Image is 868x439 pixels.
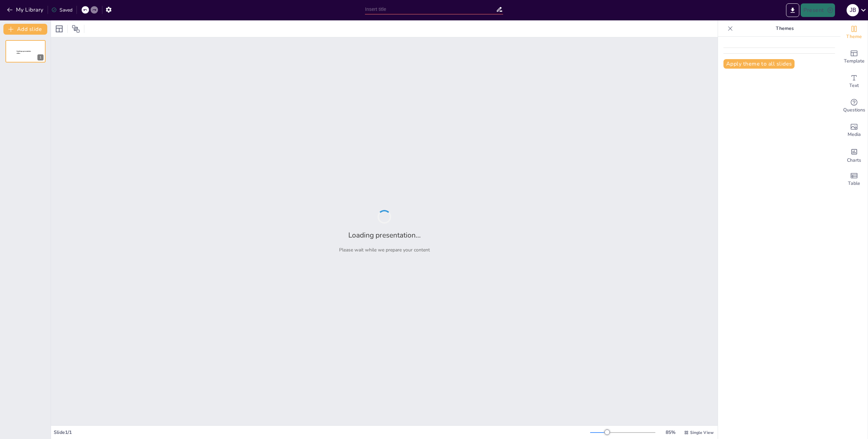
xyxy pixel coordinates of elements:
span: Theme [846,33,862,40]
h2: Loading presentation... [348,230,421,240]
div: Change the overall theme [840,20,868,45]
span: Text [849,82,859,89]
div: 85 % [662,429,679,436]
input: Insert title [365,4,496,14]
button: J B [847,3,859,17]
div: Add ready made slides [840,45,868,69]
div: Add text boxes [840,69,868,94]
button: Add slide [3,24,47,35]
button: Apply theme to all slides [723,59,795,69]
div: Get real-time input from your audience [840,94,868,118]
div: 1 [37,54,44,60]
span: Charts [847,157,861,164]
div: Add images, graphics, shapes or video [840,118,868,143]
p: Please wait while we prepare your content [339,247,430,253]
div: Saved [51,7,72,13]
span: Single View [690,430,714,435]
span: Media [848,131,861,138]
div: Slide 1 / 1 [54,429,590,436]
div: Layout [54,23,65,34]
button: My Library [5,4,46,15]
p: Themes [736,20,834,37]
button: Present [801,3,835,17]
span: Table [848,180,860,187]
span: Template [844,57,865,65]
span: Position [72,25,80,33]
button: Export to PowerPoint [786,3,799,17]
span: Questions [843,106,865,114]
span: Sendsteps presentation editor [17,51,31,54]
div: Add a table [840,167,868,192]
div: Add charts and graphs [840,143,868,167]
div: J B [847,4,859,16]
div: 1 [5,40,46,63]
